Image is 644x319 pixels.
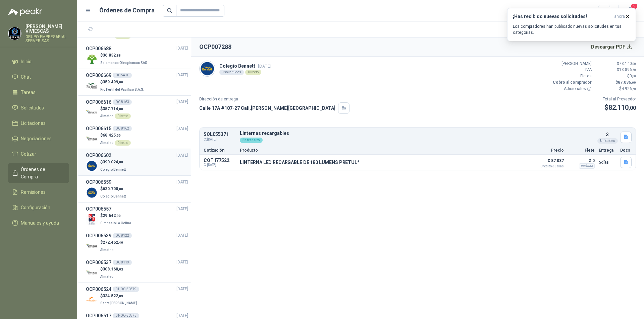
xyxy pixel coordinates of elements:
[100,61,147,65] span: Salamanca Oleaginosas SAS
[115,113,131,119] div: Directo
[176,126,188,132] span: [DATE]
[21,89,36,96] span: Tareas
[240,131,595,136] p: Linternas recargables
[608,103,636,111] span: 82.110
[619,67,636,72] span: 13.896
[8,201,69,214] a: Configuración
[86,259,188,280] a: OCP006537OC 8119[DATE] Company Logo$308.160,02Almatec
[118,267,123,271] span: ,02
[200,61,215,76] img: Company Logo
[100,79,146,85] p: $
[86,205,111,213] h3: OCP006557
[8,148,69,160] a: Cotizar
[86,214,98,225] img: Company Logo
[103,294,123,298] span: 334.522
[103,80,123,84] span: 359.499
[118,294,123,298] span: ,09
[629,105,636,111] span: ,00
[8,132,69,145] a: Negociaciones
[219,70,244,75] div: 1 solicitudes
[86,152,111,159] h3: OCP006602
[86,72,188,93] a: OCP006669OC 5410[DATE] Company Logo$359.499,00Rio Fertil del Pacífico S.A.S.
[21,73,31,81] span: Chat
[116,54,121,57] span: ,88
[86,232,188,253] a: OCP006539OC 8122[DATE] Company Logo$272.462,40Almatec
[100,293,138,299] p: $
[113,260,132,265] div: OC 8119
[8,217,69,229] a: Manuales y ayuda
[116,134,121,137] span: ,00
[86,72,111,79] h3: OCP006669
[599,148,616,152] p: Entrega
[100,34,113,38] span: Almatec
[631,3,638,9] span: 5
[118,187,123,191] span: ,00
[113,287,139,292] div: 01-OC-50379
[8,163,69,183] a: Órdenes de Compra
[100,168,126,171] span: Colegio Bennett
[103,213,121,218] span: 29.642
[618,80,636,85] span: 87.036
[176,45,188,52] span: [DATE]
[100,213,132,219] p: $
[100,266,123,272] p: $
[176,286,188,292] span: [DATE]
[507,8,636,41] button: ¡Has recibido nuevas solicitudes!ahora Los compradores han publicado nuevas solicitudes en tus ca...
[113,313,139,318] div: 01-OC-50375
[86,133,98,145] img: Company Logo
[204,137,236,142] span: C: [DATE]
[113,99,132,105] div: OC 8163
[86,152,188,173] a: OCP006602[DATE] Company Logo$390.024,88Colegio Bennett
[100,159,127,165] p: $
[176,232,188,239] span: [DATE]
[103,106,123,111] span: 357.714
[118,80,123,84] span: ,00
[86,53,98,65] img: Company Logo
[100,301,137,305] span: Santa [PERSON_NAME]
[100,141,113,145] span: Almatec
[118,241,123,244] span: ,40
[622,86,636,91] span: 4.926
[632,68,636,72] span: ,60
[118,160,123,164] span: ,88
[603,102,636,113] p: $
[86,178,188,200] a: OCP006559[DATE] Company Logo$630.700,00Colegio Bennett
[632,87,636,91] span: ,60
[596,86,636,92] p: $
[86,160,98,172] img: Company Logo
[86,205,188,226] a: OCP006557[DATE] Company Logo$29.642,90Gimnasio La Colina
[240,160,360,165] p: LINTERNA LED RECARGABLE DE 180 LUMENS PRETUL*
[204,163,236,167] span: C: [DATE]
[551,67,592,73] p: IVA
[21,135,52,142] span: Negociaciones
[100,194,126,198] span: Colegio Bennett
[513,14,611,19] h3: ¡Has recibido nuevas solicitudes!
[86,294,98,305] img: Company Logo
[551,73,592,79] p: Fletes
[21,188,46,196] span: Remisiones
[8,71,69,83] a: Chat
[579,163,595,169] div: Incluido
[115,140,131,146] div: Directo
[21,219,59,227] span: Manuales y ayuda
[86,98,188,119] a: OCP006616OC 8163[DATE] Company Logo$357.714,00AlmatecDirecto
[86,178,111,186] h3: OCP006559
[258,64,271,69] span: [DATE]
[603,96,636,102] p: Total al Proveedor
[21,58,32,65] span: Inicio
[100,275,113,278] span: Almatec
[103,267,123,271] span: 308.160
[100,132,131,139] p: $
[596,67,636,73] p: $
[103,53,121,58] span: 36.832
[176,259,188,265] span: [DATE]
[113,233,132,238] div: OC 8122
[100,221,131,225] span: Gimnasio La Colina
[587,40,636,54] button: Descargar PDF
[614,14,625,19] span: ahora
[8,101,69,114] a: Solicitudes
[86,240,98,252] img: Company Logo
[8,186,69,198] a: Remisiones
[568,148,595,152] p: Flete
[21,104,44,111] span: Solicitudes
